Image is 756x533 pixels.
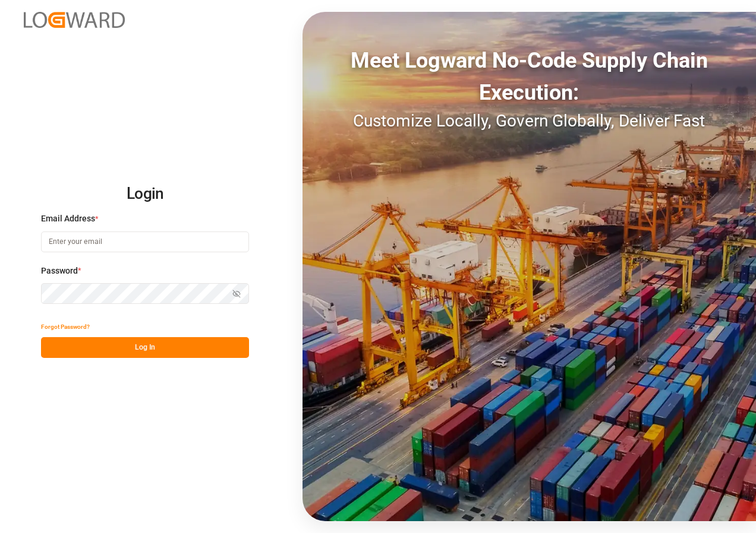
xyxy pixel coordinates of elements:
[303,109,756,134] div: Customize Locally, Govern Globally, Deliver Fast
[303,45,756,109] div: Meet Logward No-Code Supply Chain Execution:
[41,175,249,213] h2: Login
[41,316,90,337] button: Forgot Password?
[41,337,249,358] button: Log In
[41,231,249,252] input: Enter your email
[41,212,95,225] span: Email Address
[41,265,78,277] span: Password
[24,12,125,28] img: Logward_new_orange.png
